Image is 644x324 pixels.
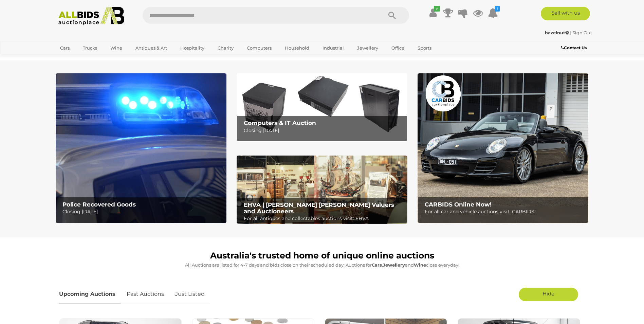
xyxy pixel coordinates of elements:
h1: Australia's trusted home of unique online auctions [59,251,585,260]
b: CARBIDS Online Now! [425,201,492,208]
strong: hazelnut [545,30,569,35]
strong: Jewellery [383,262,405,268]
a: Contact Us [561,44,588,52]
p: Closing [DATE] [62,208,222,216]
a: Jewellery [353,42,383,54]
a: Charity [213,42,238,54]
a: EHVA | Evans Hastings Valuers and Auctioneers EHVA | [PERSON_NAME] [PERSON_NAME] Valuers and Auct... [237,156,407,224]
a: Police Recovered Goods Police Recovered Goods Closing [DATE] [56,73,226,223]
span: Hide [542,290,554,297]
a: Wine [106,42,127,54]
a: Computers & IT Auction Computers & IT Auction Closing [DATE] [237,73,407,142]
a: hazelnut [545,30,570,35]
a: Industrial [318,42,348,54]
a: Cars [56,42,74,54]
img: CARBIDS Online Now! [418,73,588,223]
b: EHVA | [PERSON_NAME] [PERSON_NAME] Valuers and Auctioneers [244,201,394,215]
i: ✔ [434,6,440,12]
img: EHVA | Evans Hastings Valuers and Auctioneers [237,156,407,224]
a: CARBIDS Online Now! CARBIDS Online Now! For all car and vehicle auctions visit: CARBIDS! [418,73,588,223]
a: Household [280,42,314,54]
a: Past Auctions [122,284,169,304]
a: Antiques & Art [131,42,171,54]
strong: Cars [372,262,382,268]
a: Sell with us [541,7,590,20]
a: 1 [488,7,498,19]
a: Hospitality [176,42,209,54]
a: Sign Out [572,30,592,35]
a: Upcoming Auctions [59,284,121,304]
i: 1 [495,6,500,12]
p: For all antiques and collectables auctions visit: EHVA [244,214,404,223]
p: For all car and vehicle auctions visit: CARBIDS! [425,208,585,216]
img: Police Recovered Goods [56,73,226,223]
img: Allbids.com.au [55,7,128,25]
a: Hide [519,288,578,301]
img: Computers & IT Auction [237,73,407,142]
a: Sports [413,42,436,54]
a: Just Listed [170,284,210,304]
a: Trucks [78,42,102,54]
b: Police Recovered Goods [62,201,136,208]
p: All Auctions are listed for 4-7 days and bids close on their scheduled day. Auctions for , and cl... [59,261,585,269]
a: Office [387,42,409,54]
strong: Wine [414,262,426,268]
button: Search [375,7,409,24]
a: Computers [242,42,276,54]
b: Contact Us [561,45,587,50]
a: ✔ [428,7,438,19]
p: Closing [DATE] [244,126,404,135]
span: | [570,30,571,35]
a: [GEOGRAPHIC_DATA] [56,54,113,65]
b: Computers & IT Auction [244,120,316,126]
